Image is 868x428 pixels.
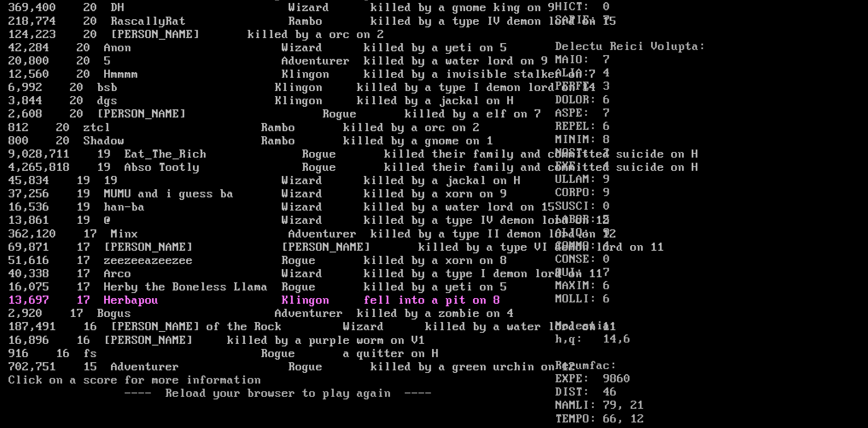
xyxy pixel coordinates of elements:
a: 42,284 20 Anon Wizard killed by a yeti on 5 [9,41,507,55]
a: 45,834 19 19 Wizard killed by a jackal on H [9,174,521,188]
a: 369,400 20 DH Wizard killed by a gnome king on 9 [9,1,555,15]
a: 16,075 17 Herby the Boneless Llama Rogue killed by a yeti on 5 [9,280,507,294]
a: 124,223 20 [PERSON_NAME] killed by a orc on 2 [9,28,384,41]
a: 16,896 16 [PERSON_NAME] killed by a purple worm on V1 [9,334,425,347]
a: 20,800 20 5 Adventurer killed by a water lord on 9 [9,54,548,68]
a: 812 20 ztcl Rambo killed by a orc on 2 [9,121,480,135]
a: 16,536 19 han-ba Wizard killed by a water lord on 15 [9,200,555,214]
a: 916 16 fs Rogue a quitter on H [9,347,439,361]
a: 3,844 20 dgs Klingon killed by a jackal on H [9,94,514,108]
a: 4,265,818 19 Abso Tootly Rogue killed their family and committed suicide on H [9,161,698,174]
a: 13,861 19 @ Wizard killed by a type IV demon lord on 12 [9,214,610,227]
a: 69,871 17 [PERSON_NAME] [PERSON_NAME] killed by a type VI demon lord on 11 [9,240,664,254]
a: 218,774 20 RascallyRat Rambo killed by a type IV demon lord on 15 [9,15,617,28]
a: 9,028,711 19 Eat_The_Rich Rogue killed their family and committed suicide on H [9,147,698,161]
a: 2,608 20 [PERSON_NAME] Rogue killed by a elf on 7 [9,107,541,121]
a: 187,491 16 [PERSON_NAME] of the Rock Wizard killed by a water lord on 11 [9,320,617,334]
a: 13,697 17 Herbapou Klingon fell into a pit on 8 [9,293,500,307]
a: 12,560 20 Hmmmm Klingon killed by a invisible stalker on 7 [9,67,596,81]
a: 51,616 17 zeezeeazeezee Rogue killed by a xorn on 8 [9,254,507,267]
a: 37,256 19 MUMU and i guess ba Wizard killed by a xorn on 9 [9,187,507,201]
a: 702,751 15 Adventurer Rogue killed by a green urchin on 12 [9,360,576,374]
a: 2,920 17 Bogus Adventurer killed by a zombie on 4 [9,307,514,320]
a: 6,992 20 bsb Klingon killed by a type I demon lord on 14 [9,81,596,94]
a: 800 20 Shadow Rambo killed by a gnome on 1 [9,134,494,148]
a: 362,120 17 Minx Adventurer killed by a type II demon lord on 12 [9,227,617,241]
a: 40,338 17 Arco Wizard killed by a type I demon lord on 11 [9,267,603,281]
